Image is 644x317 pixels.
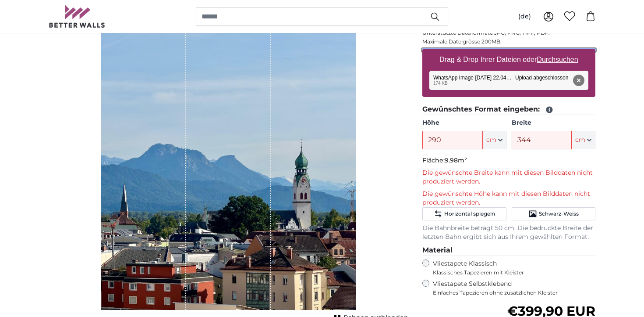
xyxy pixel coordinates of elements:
p: Die gewünschte Höhe kann mit diesen Bilddaten nicht produziert werden. [422,190,595,207]
span: cm [575,136,585,144]
button: (de) [511,9,538,25]
legend: Gewünschtes Format eingeben: [422,104,595,115]
span: Klassisches Tapezieren mit Kleister [433,269,588,276]
span: 9.98m² [445,156,467,164]
span: cm [486,136,496,144]
button: Horizontal spiegeln [422,207,506,220]
p: Unterstützte Dateiformate JPG, PNG, TIFF, PDF. [422,29,595,36]
u: Durchsuchen [537,56,578,63]
button: cm [572,131,595,149]
p: Die gewünschte Breite kann mit diesen Bilddaten nicht produziert werden. [422,169,595,186]
button: Schwarz-Weiss [512,207,595,220]
legend: Material [422,245,595,256]
label: Vliestapete Klassisch [433,259,588,276]
span: Horizontal spiegeln [444,210,495,217]
button: cm [483,131,506,149]
span: Einfaches Tapezieren ohne zusätzlichen Kleister [433,289,595,296]
p: Fläche: [422,156,595,165]
label: Vliestapete Selbstklebend [433,280,595,296]
span: Schwarz-Weiss [539,210,579,217]
p: Maximale Dateigrösse 200MB. [422,38,595,45]
label: Breite [512,119,595,127]
label: Höhe [422,119,506,127]
img: Betterwalls [49,5,106,28]
label: Drag & Drop Ihrer Dateien oder [436,51,582,68]
p: Die Bahnbreite beträgt 50 cm. Die bedruckte Breite der letzten Bahn ergibt sich aus Ihrem gewählt... [422,224,595,241]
